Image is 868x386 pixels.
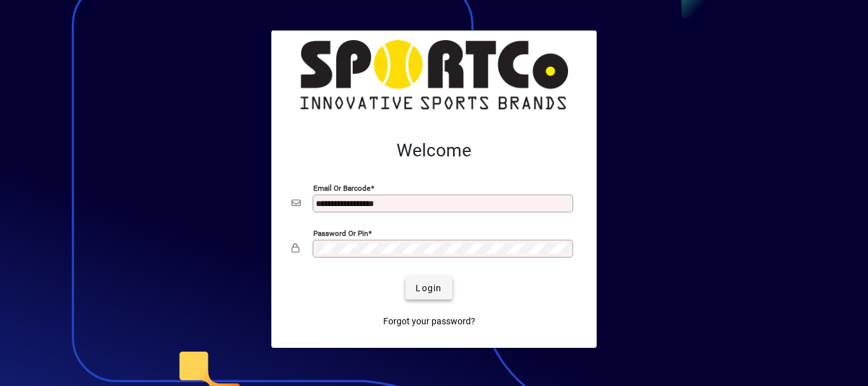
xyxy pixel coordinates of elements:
span: Login [416,282,442,295]
button: Login [405,277,452,300]
a: Forgot your password? [378,310,480,333]
span: Forgot your password? [383,315,475,328]
h2: Welcome [292,140,576,162]
mat-label: Password or Pin [313,229,368,238]
mat-label: Email or Barcode [313,184,370,193]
